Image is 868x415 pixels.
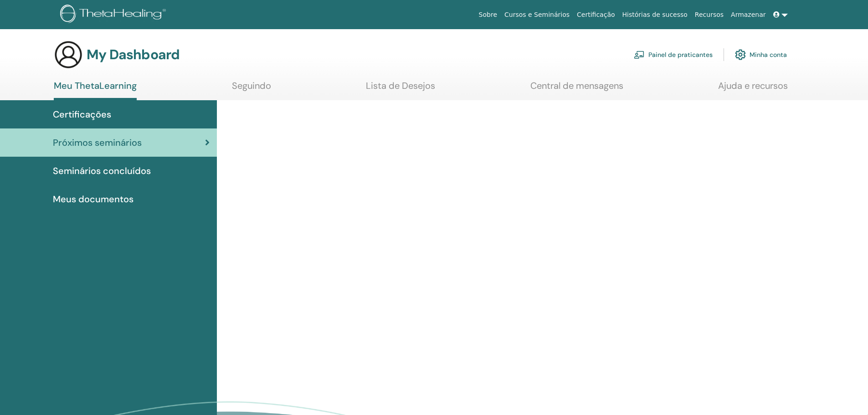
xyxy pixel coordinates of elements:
a: Armazenar [727,6,769,23]
a: Painel de praticantes [634,45,713,65]
span: Meus documentos [53,192,134,206]
h3: My Dashboard [87,46,180,63]
a: Histórias de sucesso [619,6,691,23]
a: Minha conta [735,45,787,65]
span: Próximos seminários [53,136,142,149]
img: cog.svg [735,47,746,62]
img: generic-user-icon.jpg [54,40,83,69]
span: Certificações [53,108,111,121]
img: chalkboard-teacher.svg [634,51,645,59]
a: Meu ThetaLearning [54,80,137,100]
a: Central de mensagens [530,80,623,98]
img: logo.png [60,5,169,25]
a: Ajuda e recursos [718,80,788,98]
a: Cursos e Seminários [501,6,573,23]
a: Lista de Desejos [366,80,435,98]
a: Recursos [691,6,727,23]
a: Seguindo [232,80,271,98]
a: Certificação [573,6,618,23]
span: Seminários concluídos [53,164,151,178]
a: Sobre [475,6,501,23]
